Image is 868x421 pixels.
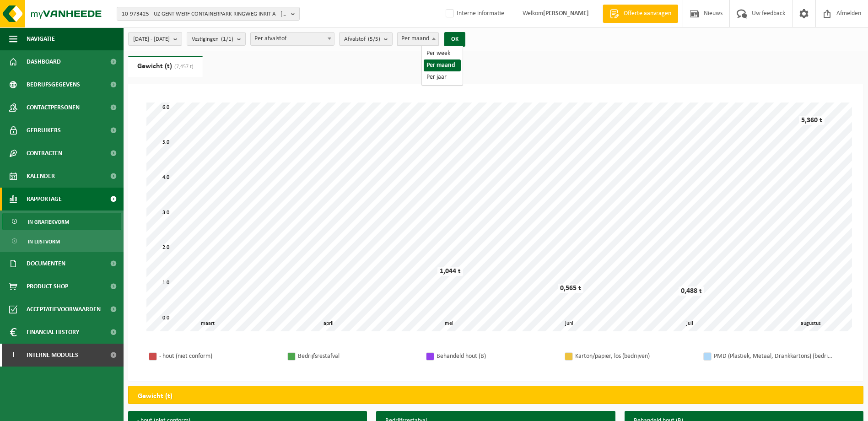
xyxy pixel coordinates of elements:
button: 10-973425 - UZ GENT WERF CONTAINERPARK RINGWEG INRIT A - [GEOGRAPHIC_DATA] [117,7,300,21]
div: 0,565 t [558,284,583,293]
span: Bedrijfsgegevens [27,73,80,96]
span: Rapportage [27,188,62,210]
span: Per afvalstof [250,32,334,46]
count: (1/1) [221,36,233,42]
span: Navigatie [27,27,55,50]
span: Per maand [398,32,438,45]
span: In lijstvorm [28,233,60,250]
span: (7,457 t) [172,64,194,70]
span: Product Shop [27,275,68,298]
div: 0,488 t [679,286,704,296]
span: Interne modules [27,344,78,367]
span: Vestigingen [192,32,233,46]
span: Financial History [27,321,79,344]
span: Per maand [397,32,439,46]
div: Karton/papier, los (bedrijven) [575,351,694,362]
div: Behandeld hout (B) [437,351,555,362]
li: Per maand [424,59,461,71]
span: Gebruikers [27,119,61,142]
h2: Gewicht (t) [129,386,182,406]
a: In grafiekvorm [2,213,121,230]
label: Interne informatie [444,7,504,21]
span: Documenten [27,252,65,275]
button: Afvalstof(5/5) [339,32,393,46]
li: Per week [424,48,461,59]
div: Bedrijfsrestafval [298,351,417,362]
li: Per jaar [424,71,461,83]
span: [DATE] - [DATE] [133,32,170,46]
strong: [PERSON_NAME] [543,10,589,17]
a: In lijstvorm [2,232,121,250]
span: Offerte aanvragen [621,9,674,18]
div: PMD (Plastiek, Metaal, Drankkartons) (bedrijven) [714,351,833,362]
span: Per afvalstof [251,32,334,45]
span: Acceptatievoorwaarden [27,298,101,321]
span: In grafiekvorm [28,213,69,231]
button: [DATE] - [DATE] [128,32,182,46]
span: I [9,344,17,367]
span: Kalender [27,165,55,188]
span: 10-973425 - UZ GENT WERF CONTAINERPARK RINGWEG INRIT A - [GEOGRAPHIC_DATA] [122,7,287,21]
div: 5,360 t [799,116,825,125]
button: OK [444,32,465,47]
a: Gewicht (t) [128,56,203,77]
span: Contactpersonen [27,96,80,119]
button: Vestigingen(1/1) [187,32,246,46]
div: - hout (niet conform) [159,351,278,362]
div: 1,044 t [437,267,463,276]
span: Afvalstof [344,32,380,46]
span: Contracten [27,142,62,165]
count: (5/5) [368,36,380,42]
a: Offerte aanvragen [603,5,678,23]
span: Dashboard [27,50,61,73]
